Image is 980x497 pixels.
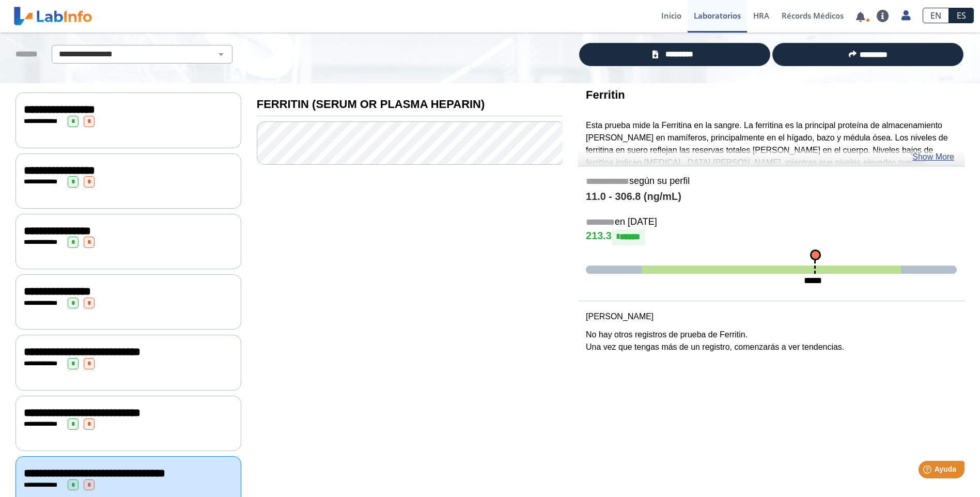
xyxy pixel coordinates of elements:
p: [PERSON_NAME] [586,310,957,323]
a: Show More [912,151,954,163]
p: Esta prueba mide la Ferritina en la sangre. La ferritina es la principal proteína de almacenamien... [586,119,957,194]
a: EN [923,8,949,23]
h5: en [DATE] [586,216,957,228]
h5: según su perfil [586,176,957,188]
span: HRA [753,10,769,21]
h4: 11.0 - 306.8 (ng/mL) [586,191,957,203]
a: ES [949,8,974,23]
b: FERRITIN (SERUM OR PLASMA HEPARIN) [257,98,485,111]
h4: 213.3 [586,229,957,245]
iframe: Help widget launcher [888,457,969,486]
p: No hay otros registros de prueba de Ferritin. Una vez que tengas más de un registro, comenzarás a... [586,329,957,353]
b: Ferritin [586,88,625,101]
